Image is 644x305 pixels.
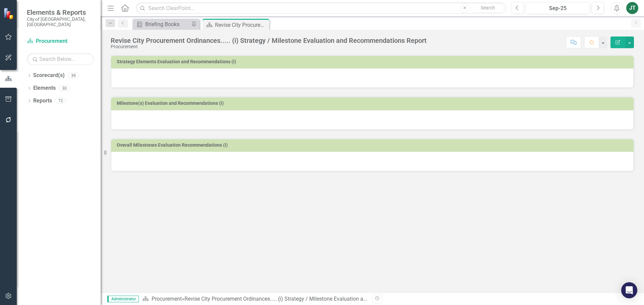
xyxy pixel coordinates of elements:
a: Procurement [27,37,94,45]
span: Search [481,5,495,10]
a: Procurement [152,296,182,302]
a: Briefing Books [134,20,190,28]
h3: Milestone(s) Evaluation and Recommendations (i) [117,101,630,106]
div: 30 [59,85,70,91]
small: City of [GEOGRAPHIC_DATA], [GEOGRAPHIC_DATA] [27,16,94,27]
a: Elements [33,84,56,92]
div: Briefing Books [145,20,190,28]
span: Elements & Reports [27,8,94,16]
div: Sep-25 [528,4,588,12]
h3: Strategy Elements Evaluation and Recommendations (i) [117,59,630,64]
button: Search [471,3,504,13]
div: Open Intercom Messenger [621,282,637,298]
div: 39 [68,73,79,78]
h3: Overall Milestones Evaluation Recommendations (i) [117,143,630,148]
input: Search ClearPoint... [136,2,506,14]
button: JT [626,2,638,14]
input: Search Below... [27,53,94,65]
div: Revise City Procurement Ordinances..... (i) Strategy / Milestone Evaluation and Recommendations R... [111,37,427,44]
div: » [142,295,367,303]
div: 72 [55,98,66,104]
div: Revise City Procurement Ordinances..... (i) Strategy / Milestone Evaluation and Recommendations R... [184,296,432,302]
img: ClearPoint Strategy [3,7,15,19]
button: Sep-25 [526,2,590,14]
div: Revise City Procurement Ordinances..... (i) Strategy / Milestone Evaluation and Recommendations R... [215,21,268,29]
div: Procurement [111,44,427,49]
span: Administrator [107,296,139,302]
a: Scorecard(s) [33,72,65,79]
a: Reports [33,97,52,105]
